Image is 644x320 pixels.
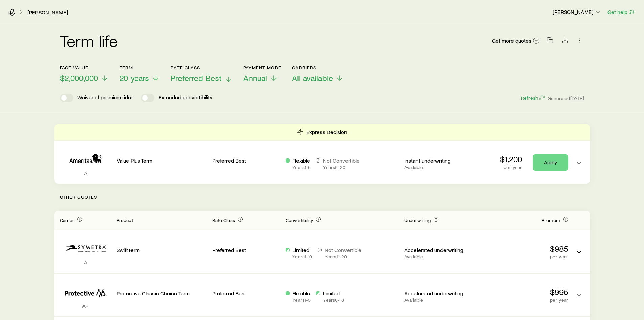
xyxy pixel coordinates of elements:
span: Get more quotes [492,38,531,43]
p: Years 6 - 18 [323,297,344,303]
p: Term [120,65,160,70]
p: Preferred Best [212,247,280,253]
h2: Term life [60,33,118,49]
span: Generated [548,95,584,101]
span: Product [117,217,133,223]
button: Rate ClassPreferred Best [171,65,233,83]
button: CarriersAll available [292,65,344,83]
span: $2,000,000 [60,73,98,83]
p: SwiftTerm [117,247,207,253]
p: Years 1 - 5 [292,297,311,303]
p: Not Convertible [323,157,360,164]
p: Available [404,297,472,303]
span: Preferred Best [171,73,222,83]
p: Accelerated underwriting [404,290,472,297]
p: Available [404,254,472,259]
p: Other Quotes [54,184,590,211]
button: Payment ModeAnnual [243,65,282,83]
p: Years 1 - 10 [292,254,312,259]
p: Face value [60,65,109,70]
span: Rate Class [212,217,235,223]
p: Preferred Best [212,157,280,164]
p: per year [500,165,522,170]
button: Face value$2,000,000 [60,65,109,83]
p: Carriers [292,65,344,70]
span: Convertibility [286,217,313,223]
p: $1,200 [500,154,522,164]
a: Apply [533,154,568,171]
span: Carrier [60,217,74,223]
p: Available [404,165,472,170]
p: Express Decision [306,129,347,135]
p: Not Convertible [325,247,361,253]
button: Term20 years [120,65,160,83]
p: Value Plus Term [117,157,207,164]
p: Years 11 - 20 [325,254,361,259]
p: Years 6 - 20 [323,165,360,170]
a: Get more quotes [492,37,540,45]
p: Limited [323,290,344,297]
p: Accelerated underwriting [404,247,472,253]
button: Refresh [521,95,545,101]
p: Flexible [292,157,311,164]
p: Flexible [292,290,311,297]
span: Annual [243,73,267,83]
button: [PERSON_NAME] [552,8,602,16]
p: Waiver of premium rider [77,94,133,102]
p: A [60,170,111,176]
p: per year [478,254,568,259]
p: Years 1 - 5 [292,165,311,170]
span: [DATE] [570,95,585,101]
span: 20 years [120,73,149,83]
a: Download CSV [560,38,570,45]
p: $985 [478,244,568,253]
span: Underwriting [404,217,431,223]
p: Rate Class [171,65,233,70]
p: A [60,259,111,266]
p: Instant underwriting [404,157,472,164]
p: Preferred Best [212,290,280,297]
p: Extended convertibility [159,94,212,102]
p: A+ [60,302,111,309]
p: [PERSON_NAME] [553,8,601,15]
p: $995 [478,287,568,297]
span: Premium [542,217,560,223]
span: All available [292,73,333,83]
p: per year [478,297,568,303]
button: Get help [607,8,636,16]
a: [PERSON_NAME] [27,9,68,16]
div: Term quotes [54,124,590,184]
p: Payment Mode [243,65,282,70]
p: Limited [292,247,312,253]
p: Protective Classic Choice Term [117,290,207,297]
